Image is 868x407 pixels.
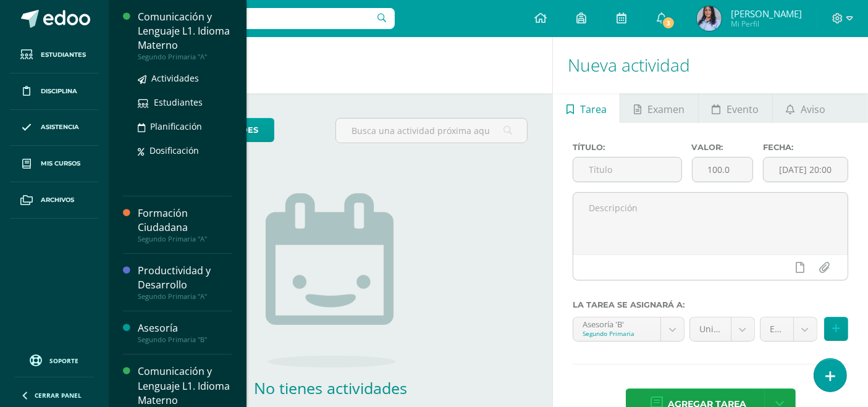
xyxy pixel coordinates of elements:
[763,143,848,152] label: Fecha:
[693,157,752,182] input: Puntos máximos
[583,317,651,329] div: Asesoría 'B'
[699,317,721,341] span: Unidad 1
[699,93,772,123] a: Evento
[697,6,722,31] img: a37438481288fc2d71df7c20fea95706.png
[761,317,817,341] a: Examen (30.0%)
[662,16,675,30] span: 3
[41,195,74,205] span: Archivos
[10,37,99,73] a: Estudiantes
[138,119,232,133] a: Planificación
[138,71,232,85] a: Actividades
[620,93,697,123] a: Examen
[573,157,681,182] input: Título
[124,37,537,93] h1: Actividades
[553,93,620,123] a: Tarea
[138,95,232,109] a: Estudiantes
[10,182,99,219] a: Archivos
[50,356,79,365] span: Soporte
[150,120,202,132] span: Planificación
[647,94,685,124] span: Examen
[692,143,753,152] label: Valor:
[154,96,203,108] span: Estudiantes
[727,94,759,124] span: Evento
[117,8,395,29] input: Busca un usuario...
[41,86,77,96] span: Disciplina
[690,317,754,341] a: Unidad 1
[764,157,848,182] input: Fecha de entrega
[138,206,232,235] div: Formación Ciudadana
[138,292,232,301] div: Segundo Primaria "A"
[731,19,802,29] span: Mi Perfil
[150,145,199,156] span: Dosificación
[138,264,232,292] div: Productividad y Desarrollo
[10,146,99,182] a: Mis cursos
[138,143,232,157] a: Dosificación
[138,52,232,61] div: Segundo Primaria "A"
[266,193,395,367] img: no_activities.png
[573,143,681,152] label: Título:
[35,391,82,400] span: Cerrar panel
[583,329,651,338] div: Segundo Primaria
[138,335,232,344] div: Segundo Primaria "B"
[207,377,454,398] h2: No tienes actividades
[573,317,684,341] a: Asesoría 'B'Segundo Primaria
[770,317,784,341] span: Examen (30.0%)
[138,364,232,407] div: Comunicación y Lenguaje L1. Idioma Materno
[138,10,232,61] a: Comunicación y Lenguaje L1. Idioma MaternoSegundo Primaria "A"
[573,300,848,309] label: La tarea se asignará a:
[41,50,86,60] span: Estudiantes
[138,235,232,243] div: Segundo Primaria "A"
[41,159,80,169] span: Mis cursos
[773,93,839,123] a: Aviso
[731,7,802,20] span: [PERSON_NAME]
[10,110,99,146] a: Asistencia
[10,73,99,110] a: Disciplina
[580,94,607,124] span: Tarea
[138,321,232,335] div: Asesoría
[41,122,79,132] span: Asistencia
[138,264,232,301] a: Productividad y DesarrolloSegundo Primaria "A"
[336,119,527,143] input: Busca una actividad próxima aquí...
[568,37,853,93] h1: Nueva actividad
[138,10,232,52] div: Comunicación y Lenguaje L1. Idioma Materno
[138,321,232,344] a: AsesoríaSegundo Primaria "B"
[151,72,199,84] span: Actividades
[138,206,232,243] a: Formación CiudadanaSegundo Primaria "A"
[15,351,94,368] a: Soporte
[801,94,825,124] span: Aviso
